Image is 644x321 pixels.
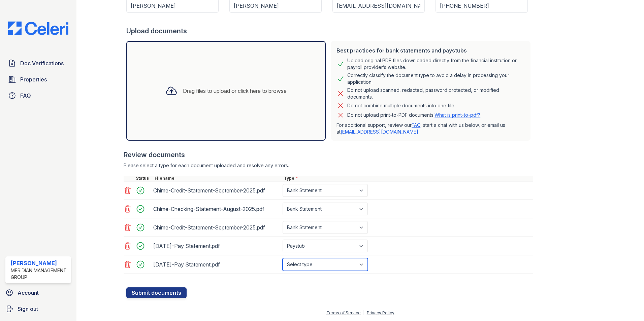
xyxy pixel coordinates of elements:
[347,112,480,118] p: Do not upload print-to-PDF documents.
[124,162,533,169] div: Please select a type for each document uploaded and resolve any errors.
[153,259,280,270] div: [DATE]-Pay Statement.pdf
[326,310,361,315] a: Terms of Service
[363,310,364,315] div: |
[134,176,153,181] div: Status
[124,150,533,159] div: Review documents
[347,57,525,71] div: Upload original PDF files downloaded directly from the financial institution or payroll provider’...
[347,87,525,100] div: Do not upload scanned, redacted, password protected, or modified documents.
[412,122,420,128] a: FAQ
[153,185,280,196] div: Chime-Credit-Statement-September-2025.pdf
[153,176,283,181] div: Filename
[20,59,64,67] span: Doc Verifications
[11,267,68,281] div: Meridian Management Group
[3,286,74,299] a: Account
[126,26,533,36] div: Upload documents
[20,75,47,83] span: Properties
[336,122,525,135] p: For additional support, review our , start a chat with us below, or email us at
[153,204,280,214] div: Chime-Checking-Statement-August-2025.pdf
[11,259,68,267] div: [PERSON_NAME]
[3,302,74,316] a: Sign out
[153,241,280,251] div: [DATE]-Pay Statement.pdf
[5,73,71,86] a: Properties
[20,92,31,100] span: FAQ
[347,102,455,110] div: Do not combine multiple documents into one file.
[153,222,280,233] div: Chime-Credit-Statement-September-2025.pdf
[336,46,525,55] div: Best practices for bank statements and paystubs
[341,129,418,135] a: [EMAIL_ADDRESS][DOMAIN_NAME]
[283,176,533,181] div: Type
[3,22,74,35] img: CE_Logo_Blue-a8612792a0a2168367f1c8372b55b34899dd931a85d93a1a3d3e32e68fde9ad4.png
[367,310,394,315] a: Privacy Policy
[347,72,525,85] div: Correctly classify the document type to avoid a delay in processing your application.
[18,289,39,297] span: Account
[5,57,71,70] a: Doc Verifications
[5,89,71,102] a: FAQ
[126,287,187,298] button: Submit documents
[183,87,287,95] div: Drag files to upload or click here to browse
[18,305,38,313] span: Sign out
[434,112,480,118] a: What is print-to-pdf?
